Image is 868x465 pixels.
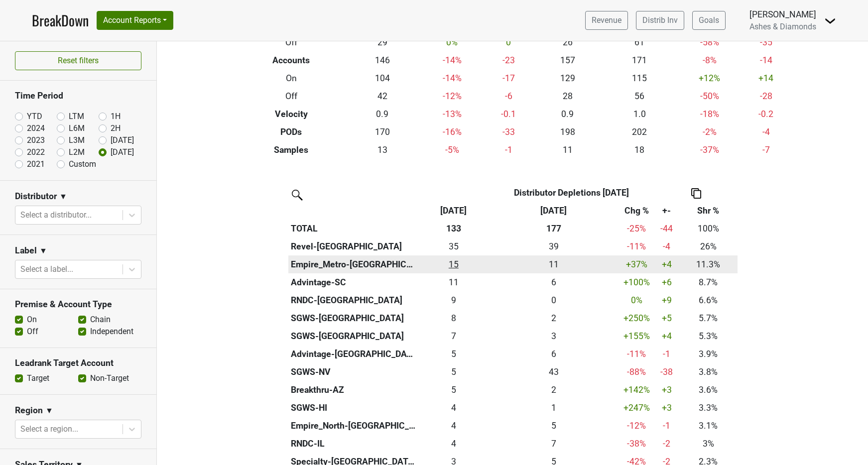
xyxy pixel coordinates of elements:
th: SGWS-[GEOGRAPHIC_DATA] [288,309,418,327]
label: 2H [111,122,121,134]
td: 0.9 [531,105,604,123]
h3: Label [15,245,37,256]
span: ▼ [45,405,53,417]
th: 2.000 [489,381,619,399]
td: -7 [743,141,789,159]
label: 2024 [27,122,45,134]
span: ▼ [59,191,67,203]
th: Sep '24: activate to sort column ascending [489,202,619,220]
td: 0 % [619,291,654,309]
h3: Leadrank Target Account [15,358,141,368]
td: 28 [531,87,604,105]
td: 11 [531,141,604,159]
div: 3 [491,330,616,343]
td: 3% [679,435,738,453]
td: -0.1 [486,105,532,123]
label: 2023 [27,134,45,146]
img: Copy to clipboard [691,188,701,199]
label: [DATE] [111,146,134,158]
td: 18 [604,141,676,159]
div: -4 [657,240,677,253]
label: On [27,314,37,326]
th: 2.167 [489,309,619,327]
a: Goals [692,11,726,30]
td: 5.3% [679,327,738,345]
td: -37 % [676,141,744,159]
td: -16 % [418,123,486,141]
div: 6 [491,348,616,360]
div: 5 [421,348,487,360]
td: 115 [604,69,676,87]
label: [DATE] [111,134,134,146]
td: -17 [486,69,532,87]
td: -4 [743,123,789,141]
td: 5 [418,363,489,381]
label: Chain [90,314,111,326]
td: -0.2 [743,105,789,123]
td: 8.75 [418,291,489,309]
div: 11 [421,276,487,289]
td: 13 [346,141,418,159]
td: -14 % [418,51,486,69]
div: 4 [421,419,487,432]
div: +3 [657,401,677,414]
div: 9 [421,294,487,307]
th: SGWS-[GEOGRAPHIC_DATA] [288,327,418,345]
span: -25% [627,224,646,233]
td: 4.167 [418,417,489,435]
td: 42 [346,87,418,105]
td: -1 [486,141,532,159]
td: 198 [531,123,604,141]
td: -8 % [676,51,744,69]
th: 133 [418,220,489,237]
label: Target [27,372,49,384]
label: LTM [69,111,84,122]
th: 4.749 [489,417,619,435]
td: -50 % [676,87,744,105]
th: 2.750 [489,327,619,345]
label: YTD [27,111,42,122]
td: 171 [604,51,676,69]
td: 11.3% [679,255,738,273]
td: 7 [418,327,489,345]
td: 170 [346,123,418,141]
td: +37 % [619,255,654,273]
td: 202 [604,123,676,141]
td: -35 [743,33,789,51]
label: 2021 [27,158,45,170]
td: 4.333 [418,399,489,417]
td: 61 [604,33,676,51]
td: -38 % [619,435,654,453]
td: 3.1% [679,417,738,435]
h3: Distributor [15,191,57,202]
img: Dropdown Menu [824,15,836,27]
td: +247 % [619,399,654,417]
td: 129 [531,69,604,87]
th: On [236,69,346,87]
td: +12 % [676,69,744,87]
td: -11 % [619,237,654,255]
td: -58 % [676,33,744,51]
td: 5.7% [679,309,738,327]
div: 1 [491,401,616,414]
button: Account Reports [97,11,173,30]
h3: Time Period [15,91,141,101]
div: 8 [421,312,487,325]
td: 4 [418,435,489,453]
h3: Premise & Account Type [15,299,141,310]
th: PODs [236,123,346,141]
th: SGWS-HI [288,399,418,417]
div: 11 [491,258,616,271]
td: 3.8% [679,363,738,381]
span: Ashes & Diamonds [749,22,816,31]
th: 38.583 [489,237,619,255]
td: -12 % [619,417,654,435]
td: 8.7% [679,273,738,291]
div: 4 [421,437,487,450]
th: 177 [489,220,619,237]
div: [PERSON_NAME] [749,8,816,21]
td: -33 [486,123,532,141]
td: +100 % [619,273,654,291]
th: SGWS-NV [288,363,418,381]
label: Non-Target [90,372,129,384]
